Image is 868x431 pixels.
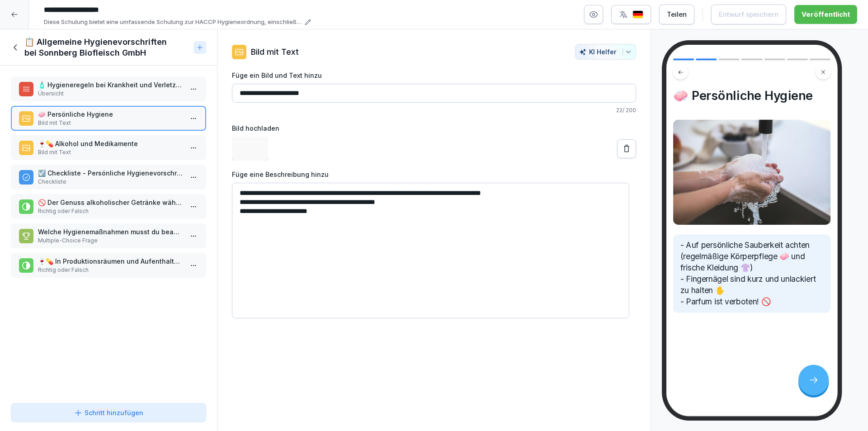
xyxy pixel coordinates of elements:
p: Diese Schulung bietet eine umfassende Schulung zur HACCP Hygieneordnung, einschließlich allgemein... [44,18,302,27]
div: KI Helfer [579,48,632,56]
p: Bild mit Text [251,46,299,58]
div: 🍷💊 In Produktionsräumen und Aufenthaltsräumen sind Medikamente und der Genuss von Alkohol erlaubt... [11,253,206,278]
p: 🚫 Der Genuss alkoholischer Getränke während der Arbeitszeit ist erlaubt. [38,198,183,207]
p: 🧴 Hygieneregeln bei Krankheit und Verletzungen [38,80,183,90]
p: Welche Hygienemaßnahmen musst du beachten? [38,227,183,237]
p: ☑️ Checkliste - Persönliche Hygienevorschriften [38,168,183,178]
img: de.svg [632,10,643,19]
p: Richtig oder Falsch [38,207,183,215]
div: ☑️ Checkliste - Persönliche HygienevorschriftenCheckliste [11,165,206,189]
button: Entwurf speichern [711,5,786,24]
img: Bild und Text Vorschau [673,120,830,225]
p: Bild mit Text [38,148,183,156]
p: Bild mit Text [38,119,183,127]
p: Multiple-Choice Frage [38,237,183,245]
div: Entwurf speichern [719,9,778,19]
button: Teilen [659,5,694,24]
p: 22 / 200 [232,106,636,114]
div: 🚫 Der Genuss alkoholischer Getränke während der Arbeitszeit ist erlaubt.Richtig oder Falsch [11,194,206,219]
div: Welche Hygienemaßnahmen musst du beachten?Multiple-Choice Frage [11,223,206,248]
div: Veröffentlicht [802,9,850,19]
h4: 🧼 Persönliche Hygiene [673,88,830,103]
button: Veröffentlicht [794,5,857,24]
div: Teilen [667,9,687,19]
h1: 📋 Allgemeine Hygienevorschriften bei Sonnberg Biofleisch GmbH [24,37,190,58]
p: 🧼 Persönliche Hygiene [38,109,183,119]
button: Schritt hinzufügen [11,403,206,422]
p: 🍷💊 Alkohol und Medikamente [38,139,183,148]
label: Füge ein Bild und Text hinzu [232,71,636,80]
p: - Auf persönliche Sauberkeit achten (regelmäßige Körperpflege 🧼 und frische Kleidung 👚) - Fingern... [680,240,824,308]
p: Richtig oder Falsch [38,266,183,274]
label: Bild hochladen [232,123,636,133]
label: Füge eine Beschreibung hinzu [232,170,636,179]
p: Übersicht [38,90,183,98]
p: Checkliste [38,178,183,186]
div: 🧴 Hygieneregeln bei Krankheit und VerletzungenÜbersicht [11,76,206,101]
div: 🧼 Persönliche HygieneBild mit Text [11,106,206,131]
button: KI Helfer [575,44,636,60]
div: 🍷💊 Alkohol und MedikamenteBild mit Text [11,135,206,160]
p: 🍷💊 In Produktionsräumen und Aufenthaltsräumen sind Medikamente und der Genuss von Alkohol erlaubt? [38,256,183,266]
div: Schritt hinzufügen [74,408,143,417]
